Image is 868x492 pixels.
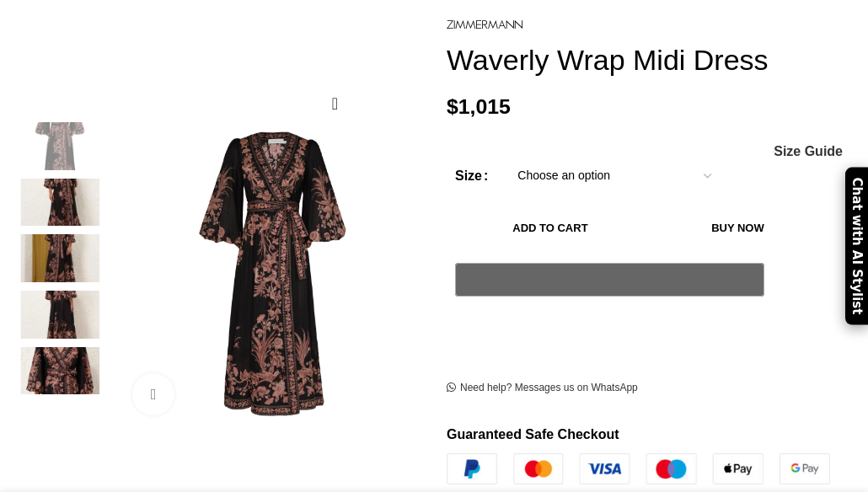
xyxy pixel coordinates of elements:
h1: Waverly Wrap Midi Dress [447,43,855,78]
img: Zimmermann dress [8,122,111,170]
button: Pay with GPay [455,263,764,297]
img: Zimmermann dresses [8,291,111,339]
button: Buy now [654,211,822,246]
span: Size Guide [774,145,843,158]
strong: Guaranteed Safe Checkout [447,427,619,441]
img: Zimmermann clothing [8,403,111,451]
img: Zimmermann dresses [8,179,111,227]
img: guaranteed-safe-checkout-bordered.j [447,453,830,484]
a: Need help? Messages us on WhatsApp [447,382,638,395]
label: Size [455,165,488,187]
iframe: Secure express checkout frame [452,306,768,346]
img: Zimmermann [447,20,522,29]
bdi: 1,015 [447,95,511,118]
button: Add to cart [455,211,646,246]
a: Size Guide [773,145,843,158]
img: Zimmermann dress [8,346,111,394]
img: Zimmermann dress [8,234,111,282]
span: $ [447,95,458,118]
